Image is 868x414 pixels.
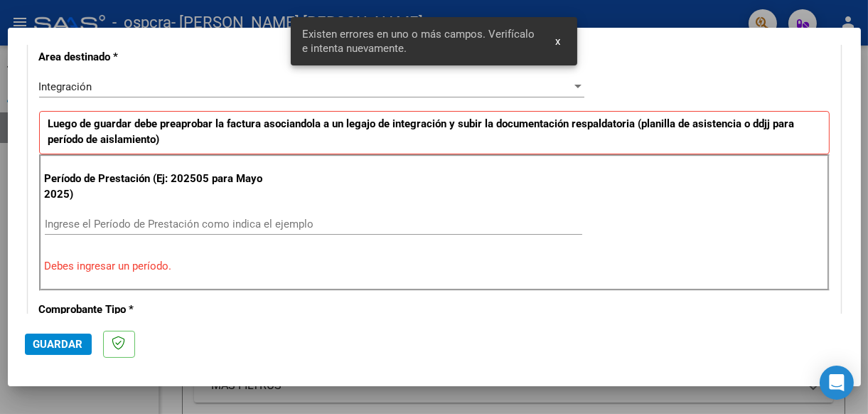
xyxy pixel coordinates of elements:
span: x [555,35,560,48]
button: Guardar [25,334,92,355]
strong: Luego de guardar debe preaprobar la factura asociandola a un legajo de integración y subir la doc... [48,117,795,147]
span: Guardar [33,338,83,351]
button: x [544,28,572,54]
span: Existen errores en uno o más campos. Verifícalo e intenta nuevamente. [302,27,538,55]
p: Comprobante Tipo * [39,302,277,318]
p: Período de Prestación (Ej: 202505 para Mayo 2025) [45,171,279,203]
p: Area destinado * [39,49,277,65]
div: Open Intercom Messenger [820,366,854,400]
span: Integración [39,80,92,93]
p: Debes ingresar un período. [45,258,824,275]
